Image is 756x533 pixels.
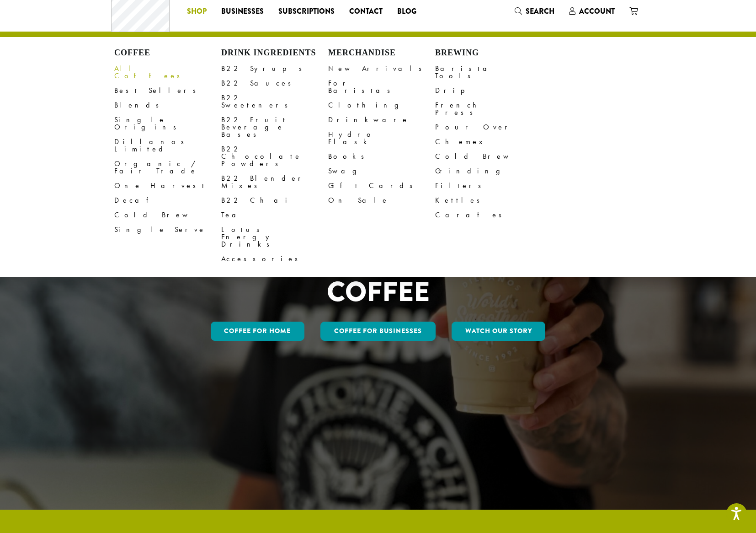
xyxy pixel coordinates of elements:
[435,164,542,178] a: Grinding
[435,178,542,193] a: Filters
[320,322,436,341] a: Coffee For Businesses
[435,208,542,222] a: Carafes
[114,98,221,113] a: Blends
[221,76,328,91] a: B22 Sauces
[114,48,221,58] h4: Coffee
[328,149,435,164] a: Books
[221,208,328,222] a: Tea
[328,76,435,98] a: For Baristas
[211,322,305,341] a: Coffee for Home
[221,48,328,58] h4: Drink Ingredients
[349,6,383,17] span: Contact
[435,149,542,164] a: Cold Brew
[221,171,328,193] a: B22 Blender Mixes
[435,83,542,98] a: Drip
[114,113,221,135] a: Single Origins
[114,193,221,208] a: Decaf
[114,222,221,237] a: Single Serve
[507,4,562,19] a: Search
[328,164,435,178] a: Swag
[328,98,435,113] a: Clothing
[526,6,554,16] span: Search
[221,193,328,208] a: B22 Chai
[114,178,221,193] a: One Harvest
[435,48,542,58] h4: Brewing
[114,61,221,83] a: All Coffees
[328,113,435,127] a: Drinkware
[328,61,435,76] a: New Arrivals
[435,135,542,149] a: Chemex
[221,6,264,17] span: Businesses
[435,61,542,83] a: Barista Tools
[278,6,335,17] span: Subscriptions
[328,193,435,208] a: On Sale
[452,322,546,341] a: Watch Our Story
[397,6,416,17] span: Blog
[114,135,221,156] a: Dillanos Limited
[114,156,221,178] a: Organic / Fair Trade
[579,6,615,16] span: Account
[221,252,328,266] a: Accessories
[328,178,435,193] a: Gift Cards
[435,98,542,120] a: French Press
[435,120,542,135] a: Pour Over
[221,61,328,76] a: B22 Syrups
[180,4,214,19] a: Shop
[221,222,328,252] a: Lotus Energy Drinks
[221,113,328,142] a: B22 Fruit Beverage Bases
[114,208,221,222] a: Cold Brew
[221,91,328,113] a: B22 Sweeteners
[328,127,435,149] a: Hydro Flask
[187,6,207,17] span: Shop
[435,193,542,208] a: Kettles
[328,48,435,58] h4: Merchandise
[114,83,221,98] a: Best Sellers
[221,142,328,171] a: B22 Chocolate Powders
